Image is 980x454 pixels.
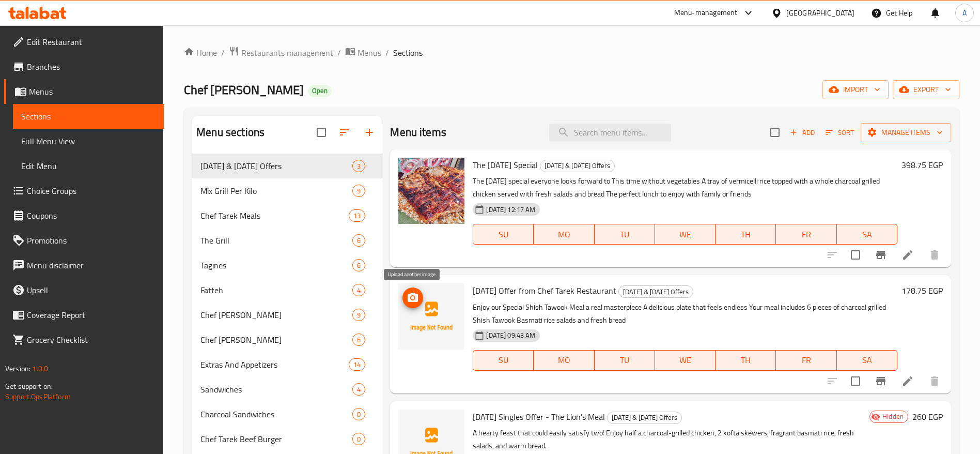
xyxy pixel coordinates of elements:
[841,227,893,242] span: SA
[352,259,365,271] div: items
[352,234,365,247] div: items
[720,227,772,242] span: TH
[192,278,382,302] div: Fatteh4
[764,122,786,143] span: Select section
[352,160,365,172] div: items
[540,160,614,172] span: [DATE] & [DATE] Offers
[473,224,534,245] button: SU
[200,160,352,172] div: Tuesday & Friday Offers
[385,47,389,59] li: /
[912,410,943,424] h6: 260 EGP
[192,203,382,228] div: Chef Tarek Meals13
[192,178,382,203] div: Mix Grill Per Kilo9
[4,203,164,228] a: Coupons
[353,335,365,345] span: 6
[720,353,772,368] span: TH
[922,369,947,394] button: delete
[538,353,590,368] span: MO
[819,125,861,141] span: Sort items
[221,47,225,59] li: /
[345,46,381,59] a: Menus
[192,253,382,278] div: Tagines6
[27,284,155,296] span: Upsell
[200,160,352,172] span: [DATE] & [DATE] Offers
[310,122,332,143] span: Select all sections
[200,234,352,247] span: The Grill
[715,350,776,371] button: TH
[184,46,959,59] nav: breadcrumb
[776,224,836,245] button: FR
[878,412,908,421] span: Hidden
[200,433,352,445] span: Chef Tarek Beef Burger
[27,60,155,73] span: Branches
[477,353,530,368] span: SU
[786,125,819,141] span: Add item
[27,234,155,247] span: Promotions
[473,283,616,298] span: [DATE] Offer from Chef Tarek Restaurant
[841,353,893,368] span: SA
[200,259,352,271] span: Tagines
[534,224,594,245] button: MO
[4,253,164,278] a: Menu disclaimer
[353,410,365,419] span: 0
[229,46,333,59] a: Restaurants management
[822,80,889,99] button: import
[27,334,155,346] span: Grocery Checklist
[353,385,365,395] span: 4
[13,129,164,154] a: Full Menu View
[27,209,155,222] span: Coupons
[353,285,365,295] span: 4
[473,157,538,173] span: The [DATE] Special
[27,185,155,197] span: Choice Groups
[534,350,594,371] button: MO
[241,47,333,59] span: Restaurants management
[901,283,943,298] h6: 178.75 EGP
[352,284,365,296] div: items
[477,227,530,242] span: SU
[357,120,382,145] button: Add section
[27,309,155,321] span: Coverage Report
[200,334,352,346] span: Chef [PERSON_NAME]
[308,85,332,97] div: Open
[4,327,164,352] a: Grocery Checklist
[27,36,155,48] span: Edit Restaurant
[352,334,365,346] div: items
[192,427,382,451] div: Chef Tarek Beef Burger0
[4,79,164,104] a: Menus
[5,362,30,375] span: Version:
[595,350,655,371] button: TU
[473,301,897,327] p: Enjoy our Special Shish Tawook Meal a real masterpiece A delicious plate that feels endless Your ...
[845,244,866,266] span: Select to update
[349,358,365,371] div: items
[608,412,681,423] span: [DATE] & [DATE] Offers
[788,127,816,139] span: Add
[349,360,365,370] span: 14
[826,127,854,139] span: Sort
[352,309,365,321] div: items
[482,205,539,215] span: [DATE] 12:17 AM
[200,309,352,321] span: Chef [PERSON_NAME]
[607,412,682,424] div: Tuesday & Friday Offers
[200,309,352,321] div: Chef Tarek Hawawshi
[901,83,951,96] span: export
[184,47,217,59] a: Home
[192,377,382,402] div: Sandwiches4
[192,352,382,377] div: Extras And Appetizers14
[4,228,164,253] a: Promotions
[4,29,164,54] a: Edit Restaurant
[659,353,711,368] span: WE
[352,408,365,420] div: items
[200,209,349,222] span: Chef Tarek Meals
[837,350,897,371] button: SA
[353,261,365,270] span: 6
[618,285,693,298] div: Tuesday & Friday Offers
[352,383,365,396] div: items
[357,47,381,59] span: Menus
[831,83,880,96] span: import
[27,259,155,271] span: Menu disclaimer
[893,80,959,99] button: export
[655,350,715,371] button: WE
